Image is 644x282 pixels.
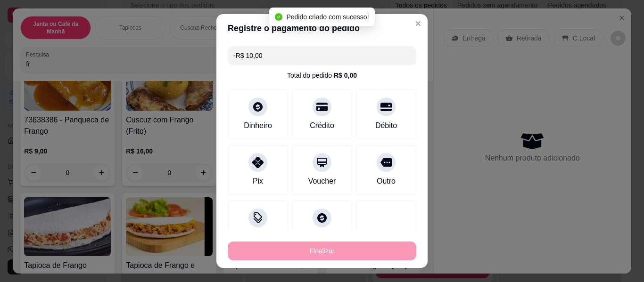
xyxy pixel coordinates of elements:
div: Dinheiro [244,120,272,131]
button: Close [411,16,426,31]
span: Pedido criado com sucesso! [286,13,369,21]
div: R$ 0,00 [334,71,357,80]
div: Débito [375,120,397,131]
div: Crédito [310,120,334,131]
input: Ex.: hambúrguer de cordeiro [233,46,411,65]
header: Registre o pagamento do pedido [216,14,428,42]
div: Total do pedido [287,71,357,80]
div: Pix [253,176,263,187]
div: Outro [377,176,396,187]
div: Voucher [308,176,336,187]
span: check-circle [275,13,282,21]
